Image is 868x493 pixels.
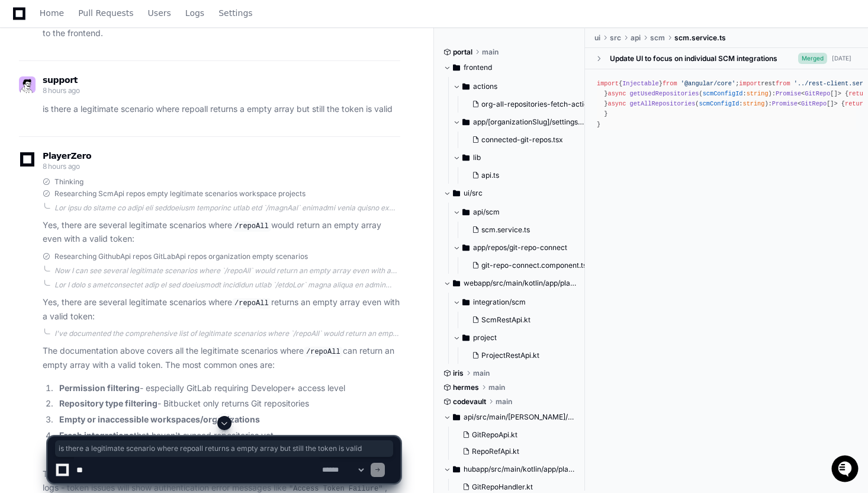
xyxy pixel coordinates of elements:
strong: Permission filtering [59,383,140,393]
iframe: Open customer support [830,454,862,486]
span: from [663,80,677,87]
span: project [473,333,497,342]
code: /repoAll [232,221,271,232]
span: import [597,80,619,87]
span: hermes [453,383,479,392]
img: avatar [19,76,36,93]
code: /repoAll [232,298,271,309]
span: webapp/src/main/kotlin/app/playerzero/portal [464,278,576,288]
span: portal [453,47,472,57]
span: Users [148,9,171,17]
strong: Empty or inaccessible workspaces/organizations [59,414,260,424]
span: from [776,80,790,87]
span: getAllRepositories [629,100,695,107]
span: src [610,33,621,43]
span: Researching GithubApi repos GitLabApi repos organization empty scenarios [54,252,308,261]
span: integration/scm [473,297,526,307]
span: GitRepo [801,100,827,107]
button: api/src/main/[PERSON_NAME]/app/playerzero/codevault [443,408,576,427]
svg: Directory [462,79,470,94]
img: 1736555170064-99ba0984-63c1-480f-8ee9-699278ef63ed [12,88,33,110]
span: api/scm [473,207,500,217]
div: Update UI to focus on individual SCM integrations [610,54,777,63]
button: ui/src [443,184,576,203]
div: { } ; rest ; { } ; { } ; ({ : }) { (): < []> { rest. < []>( ); } ( : ): < []> { rest. < []>( ); }... [597,79,856,130]
p: is there a legitimate scenario where repoall returns a empty array but still the token is valid [43,103,400,116]
button: app/[organizationSlug]/settings/projects/[projectSlug]/repos/components [453,113,586,132]
span: main [473,369,490,378]
li: - Bitbucket only returns Git repositories [56,397,400,411]
svg: Directory [462,241,470,255]
svg: Directory [462,115,470,129]
span: async [607,90,626,97]
span: api/src/main/[PERSON_NAME]/app/playerzero/codevault [464,412,576,422]
span: Pull Requests [78,9,133,17]
button: actions [453,77,586,96]
span: api [631,33,641,43]
span: PlayerZero [43,152,91,159]
span: app/repos/git-repo-connect [473,243,567,252]
span: Injectable [622,80,659,87]
span: scm.service.ts [674,33,726,43]
button: ProjectRestApi.kt [467,347,569,364]
svg: Directory [462,331,470,345]
div: Now I can see several legitimate scenarios where `/repoAll` would return an empty array even with... [54,266,400,276]
span: lib [473,153,481,162]
span: Pylon [118,124,143,133]
span: ProjectRestApi.kt [481,351,539,360]
div: We're available if you need us! [40,100,150,110]
svg: Directory [453,410,460,424]
span: support [43,75,78,85]
span: codevault [453,397,486,406]
span: Thinking [54,177,83,187]
div: [DATE] [832,54,851,63]
button: integration/scm [453,293,576,312]
span: '@angular/core' [681,80,735,87]
span: ui/src [464,188,483,198]
button: connected-git-repos.tsx [467,132,578,148]
button: project [453,328,576,347]
span: async [607,100,626,107]
span: iris [453,369,464,378]
span: connected-git-repos.tsx [481,135,563,145]
span: app/[organizationSlug]/settings/projects/[projectSlug]/repos/components [473,117,586,127]
button: ScmRestApi.kt [467,312,569,328]
span: Merged [798,53,827,64]
svg: Directory [453,186,460,200]
span: string [742,100,764,107]
div: Lor ipsu do sitame co adipi eli seddoeiusm temporinc utlab etd `/magnAal` enimadmi venia quisno e... [54,203,400,213]
span: Settings [218,9,252,17]
span: Researching ScmApi repos empty legitimate scenarios workspace projects [54,189,306,199]
span: Home [40,9,64,17]
span: Logs [185,9,204,17]
span: is there a legitimate scenario where repoall returns a empty array but still the token is valid [59,444,390,453]
span: main [496,397,512,406]
span: actions [473,82,497,91]
svg: Directory [453,276,460,290]
button: app/repos/git-repo-connect [453,238,586,257]
div: I've documented the comprehensive list of legitimate scenarios where `/repoAll` would return an e... [54,329,400,338]
svg: Directory [462,151,470,165]
span: scmConfigId [703,90,743,97]
span: scmConfigId [699,100,740,107]
code: /repoAll [304,347,343,357]
span: main [482,47,499,57]
span: getUsedRepositories [629,90,699,97]
svg: Directory [462,205,470,219]
button: lib [453,148,586,167]
div: Start new chat [40,88,194,100]
span: frontend [464,63,492,72]
button: scm.service.ts [467,222,578,238]
p: Yes, there are several legitimate scenarios where would return an empty array even with a valid t... [43,219,400,246]
span: 8 hours ago [43,86,80,95]
button: frontend [443,58,576,77]
button: api/scm [453,203,586,222]
button: git-repo-connect.component.ts [467,257,587,274]
span: GitRepo [805,90,830,97]
span: org-all-repositories-fetch-action.ts [481,100,600,109]
svg: Directory [462,295,470,309]
span: api.ts [481,171,499,180]
span: git-repo-connect.component.ts [481,261,587,270]
li: - especially GitLab requiring Developer+ access level [56,382,400,395]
